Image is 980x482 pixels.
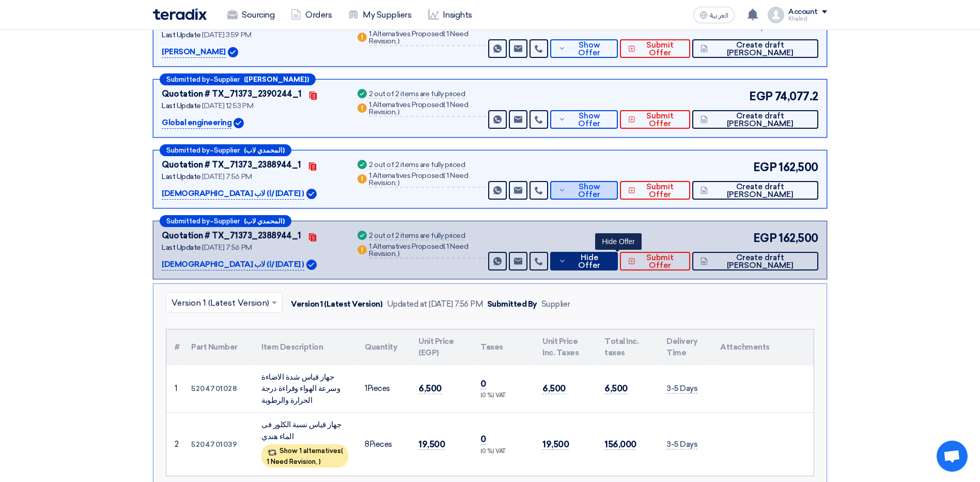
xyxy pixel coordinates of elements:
img: profile_test.png [768,7,784,23]
a: My Suppliers [340,4,419,26]
button: Submit Offer [620,39,690,58]
span: 1 Need Revision, [267,458,317,465]
span: Last Update [162,172,201,181]
button: Create draft [PERSON_NAME] [692,39,818,58]
span: ) [398,178,400,187]
th: Taxes [472,329,534,365]
span: 1 Need Revision, [369,29,468,46]
span: EGP [753,230,777,247]
div: Hide Offer [595,233,642,250]
div: Account [788,8,818,17]
span: [DATE] 7:56 PM [202,172,252,181]
span: Supplier [214,147,240,154]
span: Show Offer [568,183,610,199]
span: 1 Need Revision, [369,242,468,258]
div: Updated at [DATE] 7:56 PM [387,298,483,310]
span: Submit Offer [638,254,682,269]
div: 1 Alternatives Proposed [369,101,486,117]
b: ([PERSON_NAME]) [244,76,309,83]
div: 1 Alternatives Proposed [369,172,486,188]
button: Create draft [PERSON_NAME] [692,252,818,270]
td: 5204701039 [183,413,253,476]
span: 3-5 Days [666,440,697,449]
a: Insights [420,4,480,26]
span: 1 Need Revision, [369,100,468,116]
span: [DATE] 7:56 PM [202,243,252,252]
button: Create draft [PERSON_NAME] [692,110,818,129]
div: Version 1 (Latest Version) [291,298,383,310]
span: Last Update [162,31,201,39]
span: Last Update [162,243,201,252]
button: Submit Offer [620,181,690,200]
th: Part Number [183,329,253,365]
div: Open chat [937,441,968,472]
td: 2 [166,413,183,476]
p: Global engineering [162,117,231,129]
span: ) [398,108,400,116]
div: 1 Alternatives Proposed [369,243,486,259]
span: 1 [365,384,367,393]
span: Submitted by [166,76,210,83]
th: # [166,329,183,365]
span: 19,500 [542,439,569,450]
div: Submitted By [487,298,537,310]
span: Hide Offer [569,254,610,269]
p: [DEMOGRAPHIC_DATA] لاب (ا/ [DATE] ) [162,188,304,200]
button: Show Offer [550,181,618,200]
div: Show 1 alternatives [261,444,348,468]
span: ) [398,37,400,46]
button: Create draft [PERSON_NAME] [692,181,818,200]
span: 6,500 [542,383,566,394]
span: [DATE] 3:59 PM [202,31,251,39]
button: Submit Offer [620,252,690,270]
span: Supplier [214,76,240,83]
div: Quotation # TX_71373_2388944_1 [162,230,301,242]
span: 6,500 [418,383,442,394]
span: Submit Offer [638,112,682,128]
span: 6,500 [604,383,628,394]
div: 1 Alternatives Proposed [369,31,486,46]
span: 3-5 Days [666,384,697,394]
img: Verified Account [306,260,317,270]
span: ( [443,29,445,38]
span: 162,500 [779,230,818,247]
span: 156,000 [604,439,636,450]
div: (0 %) VAT [480,391,526,400]
div: – [160,73,316,85]
span: ) [319,458,321,465]
div: 2 out of 2 items are fully priced [369,161,465,170]
div: جهاز قياس نسبة الكلور فى الماء هندي [261,419,348,442]
span: Submit Offer [638,41,682,57]
p: [PERSON_NAME] [162,46,226,58]
th: Attachments [712,329,814,365]
span: ( [341,447,343,455]
div: Quotation # TX_71373_2390244_1 [162,88,302,100]
button: Show Offer [550,110,618,129]
span: 0 [480,434,486,445]
div: – [160,144,291,156]
span: ( [443,100,445,109]
th: Item Description [253,329,356,365]
span: Supplier [214,218,240,224]
span: 8 [365,440,369,449]
button: Hide Offer [550,252,618,270]
div: – [160,215,291,227]
span: [DATE] 12:53 PM [202,101,253,110]
div: جهاز قياس شدة الاضاءة وسرعة الهواء وقراءة درجة الحرارة والرطوبة [261,371,348,406]
th: Unit Price (EGP) [410,329,472,365]
span: ( [443,242,445,251]
span: ) [398,249,400,258]
div: Quotation # TX_71373_2388944_1 [162,159,301,171]
span: Create draft [PERSON_NAME] [710,254,810,269]
a: Sourcing [219,4,283,26]
div: 2 out of 2 items are fully priced [369,91,465,99]
th: Delivery Time [658,329,712,365]
span: 1 Need Revision, [369,171,468,187]
img: Verified Account [228,47,238,57]
img: Verified Account [234,118,244,128]
td: 5204701028 [183,365,253,413]
a: Orders [283,4,340,26]
img: Teradix logo [153,8,207,20]
span: 0 [480,379,486,389]
span: 19,500 [418,439,445,450]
